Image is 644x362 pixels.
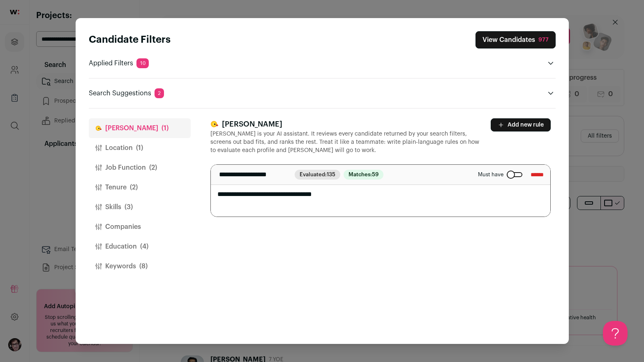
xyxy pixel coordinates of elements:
span: (2) [149,163,157,173]
p: [PERSON_NAME] is your AI assistant. It reviews every candidate returned by your search filters, s... [210,130,481,154]
button: Location(1) [89,138,191,158]
span: (4) [140,242,148,251]
span: Evaluated: [295,170,340,180]
span: 2 [155,88,164,98]
strong: Candidate Filters [89,35,171,45]
button: Tenure(2) [89,178,191,197]
p: Search Suggestions [89,88,164,98]
span: 59 [372,172,379,177]
span: 135 [327,172,335,177]
span: (3) [125,202,133,212]
span: (1) [136,143,143,153]
button: Education(4) [89,237,191,256]
p: Applied Filters [89,58,149,68]
h3: [PERSON_NAME] [210,118,481,130]
button: Open applied filters [546,58,556,68]
button: Companies [89,217,191,237]
span: (2) [130,182,138,192]
span: (1) [162,123,169,133]
span: Matches: [344,170,383,180]
button: [PERSON_NAME](1) [89,118,191,138]
iframe: Help Scout Beacon - Open [603,321,628,346]
button: Close search preferences [475,31,556,48]
button: Job Function(2) [89,158,191,178]
div: 977 [538,36,549,44]
button: Keywords(8) [89,256,191,276]
button: Add new rule [491,118,551,131]
span: 10 [136,58,149,68]
span: Must have [478,171,503,178]
span: (8) [139,261,148,271]
button: Skills(3) [89,197,191,217]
